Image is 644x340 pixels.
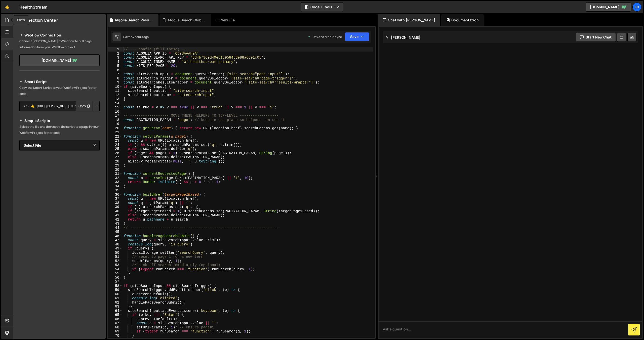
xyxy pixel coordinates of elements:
[19,101,100,111] textarea: <!--🤙 [URL][PERSON_NAME][DOMAIN_NAME]> <script>document.addEventListener("DOMContentLoaded", func...
[108,197,123,201] div: 37
[76,101,100,111] div: Button group with nested dropdown
[108,255,123,259] div: 51
[108,329,123,334] div: 69
[108,259,123,263] div: 52
[108,56,123,60] div: 3
[168,18,205,23] div: Algolia Search Global.js
[19,32,100,38] h2: Webflow Connection
[108,118,123,122] div: 18
[108,143,123,147] div: 24
[108,313,123,317] div: 65
[19,54,100,66] a: [DOMAIN_NAME]
[108,180,123,184] div: 33
[108,209,123,214] div: 40
[108,309,123,313] div: 64
[108,188,123,193] div: 35
[108,193,123,197] div: 36
[108,238,123,242] div: 47
[108,334,123,338] div: 70
[301,3,343,12] button: Code + Tools
[441,14,484,26] div: Documentation
[19,118,100,124] h2: Simple Scripts
[385,35,420,40] h2: [PERSON_NAME]
[632,3,641,12] a: Ed
[108,288,123,292] div: 59
[108,222,123,226] div: 43
[108,130,123,135] div: 21
[108,172,123,176] div: 31
[378,14,440,26] div: Chat with [PERSON_NAME]
[19,38,100,50] p: Connect [PERSON_NAME] to Webflow to pull page information from your Webflow project
[108,89,123,93] div: 11
[108,246,123,251] div: 49
[108,151,123,155] div: 26
[123,35,149,39] div: Saved
[108,213,123,218] div: 41
[108,226,123,230] div: 44
[108,105,123,110] div: 15
[108,292,123,296] div: 60
[108,122,123,126] div: 19
[132,35,149,39] div: 4 hours ago
[108,47,123,52] div: 1
[215,18,236,23] div: New File
[108,284,123,288] div: 58
[576,33,616,42] button: Start new chat
[108,85,123,89] div: 10
[108,80,123,85] div: 9
[108,60,123,64] div: 4
[108,93,123,97] div: 12
[108,110,123,114] div: 16
[108,317,123,321] div: 66
[108,242,123,247] div: 48
[108,163,123,168] div: 29
[19,208,100,253] iframe: YouTube video player
[108,296,123,301] div: 61
[108,155,123,159] div: 27
[108,218,123,222] div: 42
[19,85,100,97] p: Copy the Smart Script to your Webflow Project footer code.
[108,76,123,81] div: 8
[108,271,123,276] div: 55
[108,139,123,143] div: 23
[108,176,123,180] div: 32
[108,280,123,284] div: 57
[19,79,100,85] h2: Smart Script
[1,1,13,13] a: 🤙
[586,3,631,12] a: [DOMAIN_NAME]
[19,159,100,204] iframe: YouTube video player
[108,263,123,267] div: 53
[108,168,123,172] div: 30
[108,234,123,238] div: 46
[19,124,100,136] p: Select the file and then copy the script to a page in your Webflow Project footer code.
[108,205,123,209] div: 39
[108,276,123,280] div: 56
[108,64,123,68] div: 5
[108,147,123,151] div: 25
[108,52,123,56] div: 2
[19,17,58,23] h2: Connection Center
[108,159,123,164] div: 28
[108,126,123,131] div: 20
[108,325,123,330] div: 68
[108,305,123,309] div: 63
[108,184,123,189] div: 34
[13,16,29,25] div: Files
[19,4,47,10] div: HealthStream
[108,72,123,76] div: 7
[108,135,123,139] div: 22
[108,201,123,205] div: 38
[308,35,342,39] div: Dev and prod in sync
[108,114,123,118] div: 17
[108,251,123,255] div: 50
[115,18,152,23] div: Algolia Search Results Page.js
[108,68,123,72] div: 6
[108,230,123,234] div: 45
[108,301,123,305] div: 62
[108,101,123,106] div: 14
[108,321,123,325] div: 67
[345,32,369,41] button: Save
[108,97,123,101] div: 13
[108,267,123,272] div: 54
